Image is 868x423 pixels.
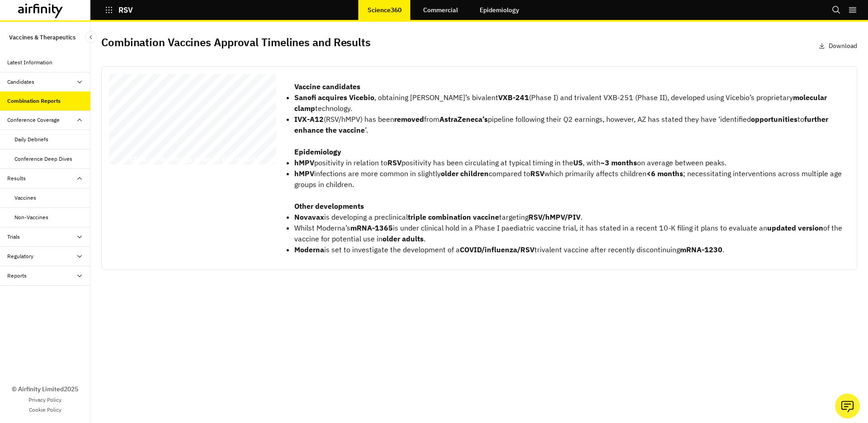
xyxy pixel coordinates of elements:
[294,157,842,168] li: positivity in relation to positivity has been circulating at typical timing in the , with on aver...
[394,115,424,124] strong: removed
[113,163,122,164] span: © 2025 Airfinity
[14,194,36,202] div: Vaccines
[219,118,220,121] span: -
[14,213,48,221] div: Non-Vaccines
[680,245,722,254] strong: mRNA-1230
[220,118,227,121] span: table
[212,118,219,121] span: data
[530,169,544,178] strong: RSV
[7,233,20,241] div: Trials
[7,272,27,280] div: Reports
[7,174,26,183] div: Results
[28,396,61,404] a: Privacy Policy
[294,158,314,167] strong: hMPV
[368,6,401,14] p: Science360
[151,118,186,121] span: [URL][DOMAIN_NAME]
[441,169,489,178] strong: older children
[113,109,146,120] span: Report
[294,115,324,124] strong: IVX-A12
[646,169,683,178] strong: <6 months
[7,58,52,67] div: Latest Information
[294,244,842,255] li: is set to investigate the development of a trivalent vaccine after recently discontinuing .
[294,168,842,190] li: infections are more common in slightly compared to which primarily affects children ; necessitati...
[7,116,60,124] div: Conference Coverage
[212,118,212,121] span: -
[294,202,364,211] strong: Other developments
[829,41,857,51] p: Download
[118,6,133,14] p: RSV
[387,158,401,167] strong: RSV
[460,245,534,254] strong: COVID/influenza/RSV
[294,245,324,254] strong: Moderna
[123,163,124,164] span: –
[113,142,147,152] span: [DATE]
[227,118,228,121] span: -
[350,223,393,232] strong: mRNA-1365
[294,211,842,222] li: is developing a preclinical targeting .
[835,394,860,418] button: Ask our analysts
[12,385,78,394] p: © Airfinity Limited 2025
[130,84,237,160] span: This Airfinity report is intended to be used by [PERSON_NAME] at null exclusively. Not for reprod...
[101,36,371,49] h2: Combination Vaccines Approval Timelines and Results
[294,212,324,221] strong: Novavax
[573,158,583,167] strong: US
[382,234,424,243] strong: older adults
[600,158,637,167] strong: ~3 months
[751,115,797,124] strong: opportunities
[294,222,842,244] li: Whilst Moderna’s is under clinical hold in a Phase I paediatric vaccine trial, it has stated in a...
[294,169,314,178] strong: hMPV
[14,135,48,144] div: Daily Debriefs
[832,2,841,18] button: Search
[294,147,341,156] strong: Epidemiology
[767,223,823,232] strong: updated version
[294,92,842,114] li: , obtaining [PERSON_NAME]’s bivalent (Phase I) and trivalent VXB-251 (Phase II), developed using ...
[9,29,75,46] p: Vaccines & Therapeutics
[124,163,137,164] span: Private & Confidential
[7,252,33,260] div: Regulatory
[113,96,239,106] span: RSV Combination Vaccines
[498,93,529,102] strong: VXB-241
[7,78,34,86] div: Candidates
[14,155,72,163] div: Conference Deep Dives
[294,82,360,91] strong: Vaccine candidates
[105,2,133,18] button: RSV
[294,114,842,135] li: (RSV/hMPV) has been from pipeline following their Q2 earnings, however, AZ has stated they have ‘...
[408,212,499,221] strong: triple combination vaccine
[29,406,61,414] a: Cookie Policy
[439,115,488,124] strong: AstraZeneca’s
[294,93,374,102] strong: Sanofi acquires Vicebio
[85,31,97,43] button: Close Sidebar
[528,212,580,221] strong: RSV/hMPV/PIV
[7,97,61,105] div: Combination Reports
[151,121,168,125] span: english.html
